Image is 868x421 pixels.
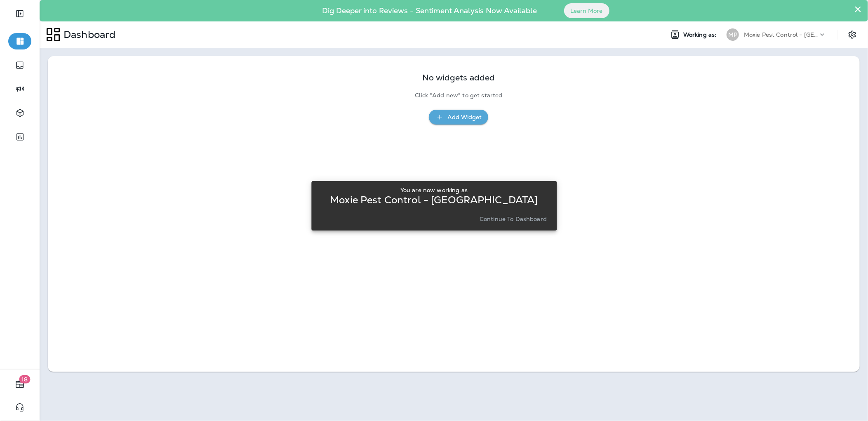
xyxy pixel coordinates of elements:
[564,3,609,18] button: Learn More
[19,375,31,383] span: 18
[60,28,115,41] p: Dashboard
[400,187,468,193] p: You are now working as
[8,376,31,393] button: 18
[845,27,860,42] button: Settings
[683,31,718,38] span: Working as:
[8,5,31,22] button: Expand Sidebar
[330,197,538,203] p: Moxie Pest Control - [GEOGRAPHIC_DATA]
[854,2,862,16] button: Close
[476,213,550,225] button: Continue to Dashboard
[480,216,547,222] p: Continue to Dashboard
[744,31,818,38] p: Moxie Pest Control - [GEOGRAPHIC_DATA]
[299,9,561,12] p: Dig Deeper into Reviews - Sentiment Analysis Now Available
[727,28,739,41] div: MP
